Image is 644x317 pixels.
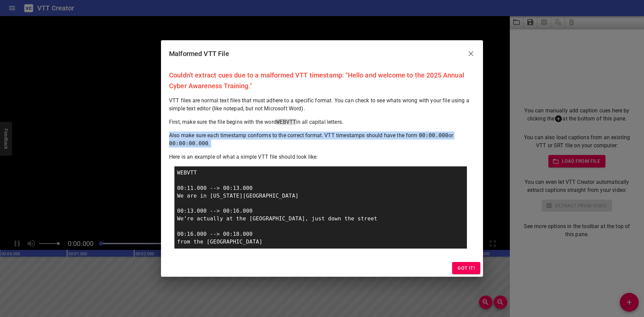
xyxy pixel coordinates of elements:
[452,262,480,274] button: Got it!
[169,140,208,147] span: 00:00:00.000
[169,70,475,91] p: Couldn't extract cues due to a malformed VTT timestamp: "Hello and welcome to the 2025 Annual Cyb...
[169,153,475,161] p: Here is an example of what a simple VTT file should look like:
[463,46,479,62] button: Close
[169,118,475,126] p: First, make sure the file begins with the word in all capital letters.
[276,119,296,125] span: WEBVTT
[169,48,229,59] h6: Malformed VTT File
[169,97,475,113] p: VTT files are normal text files that must adhere to a specific format. You can check to see whats...
[174,166,467,249] div: WEBVTT 00:11.000 --> 00:13.000 We are in [US_STATE][GEOGRAPHIC_DATA] 00:13.000 --> 00:16.000 We’r...
[419,132,448,139] span: 00:00.000
[458,264,475,272] span: Got it!
[169,131,475,148] p: Also make sure each timestamp conforms to the correct format. VTT timestamps should have the form...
